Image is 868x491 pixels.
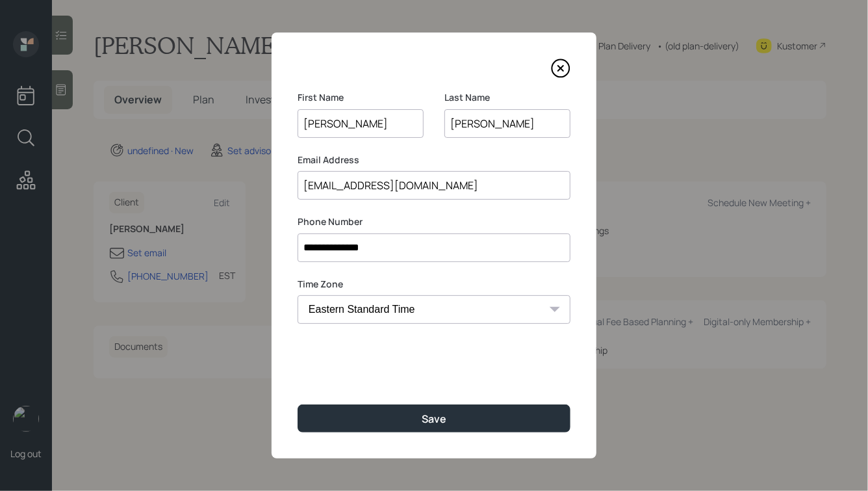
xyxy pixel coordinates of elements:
[444,91,570,104] label: Last Name
[422,412,446,426] div: Save
[298,215,570,228] label: Phone Number
[298,91,424,104] label: First Name
[298,153,570,166] label: Email Address
[298,405,570,432] button: Save
[298,278,570,291] label: Time Zone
